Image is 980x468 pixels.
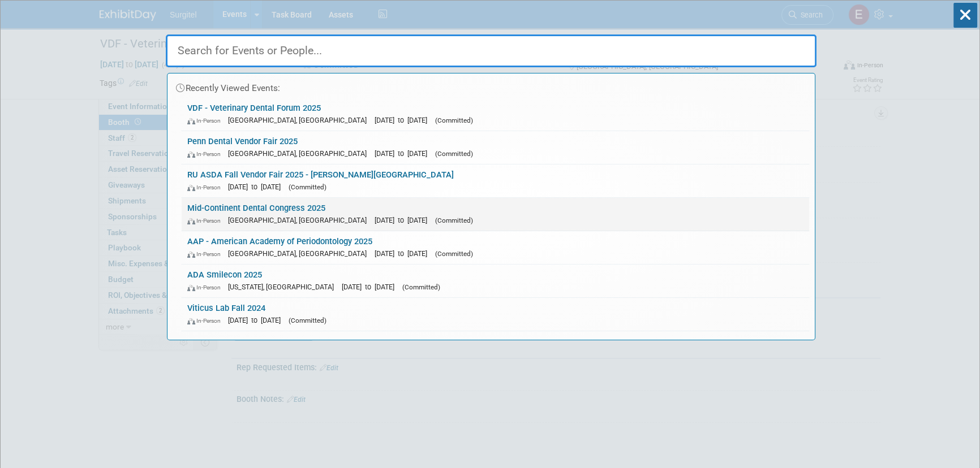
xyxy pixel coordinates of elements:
[342,283,400,291] span: [DATE] to [DATE]
[187,117,226,124] span: In-Person
[289,317,326,324] span: (Committed)
[182,265,809,297] a: ADA Smilecon 2025 In-Person [US_STATE], [GEOGRAPHIC_DATA] [DATE] to [DATE] (Committed)
[182,131,809,164] a: Penn Dental Vendor Fair 2025 In-Person [GEOGRAPHIC_DATA], [GEOGRAPHIC_DATA] [DATE] to [DATE] (Com...
[375,216,433,224] span: [DATE] to [DATE]
[187,317,226,324] span: In-Person
[375,249,433,258] span: [DATE] to [DATE]
[173,73,809,98] div: Recently Viewed Events:
[375,116,433,124] span: [DATE] to [DATE]
[435,116,473,124] span: (Committed)
[228,249,372,258] span: [GEOGRAPHIC_DATA], [GEOGRAPHIC_DATA]
[187,217,226,224] span: In-Person
[182,164,809,197] a: RU ASDA Fall Vendor Fair 2025 - [PERSON_NAME][GEOGRAPHIC_DATA] In-Person [DATE] to [DATE] (Commit...
[375,149,433,158] span: [DATE] to [DATE]
[228,316,286,324] span: [DATE] to [DATE]
[187,184,226,191] span: In-Person
[435,150,473,158] span: (Committed)
[435,250,473,258] span: (Committed)
[187,150,226,158] span: In-Person
[402,283,440,291] span: (Committed)
[228,149,372,158] span: [GEOGRAPHIC_DATA], [GEOGRAPHIC_DATA]
[187,250,226,258] span: In-Person
[289,183,326,191] span: (Committed)
[182,198,809,231] a: Mid-Continent Dental Congress 2025 In-Person [GEOGRAPHIC_DATA], [GEOGRAPHIC_DATA] [DATE] to [DATE...
[228,216,372,224] span: [GEOGRAPHIC_DATA], [GEOGRAPHIC_DATA]
[182,98,809,131] a: VDF - Veterinary Dental Forum 2025 In-Person [GEOGRAPHIC_DATA], [GEOGRAPHIC_DATA] [DATE] to [DATE...
[228,183,286,191] span: [DATE] to [DATE]
[228,283,339,291] span: [US_STATE], [GEOGRAPHIC_DATA]
[182,231,809,264] a: AAP - American Academy of Periodontology 2025 In-Person [GEOGRAPHIC_DATA], [GEOGRAPHIC_DATA] [DAT...
[228,116,372,124] span: [GEOGRAPHIC_DATA], [GEOGRAPHIC_DATA]
[182,298,809,331] a: Viticus Lab Fall 2024 In-Person [DATE] to [DATE] (Committed)
[435,216,473,224] span: (Committed)
[187,284,226,291] span: In-Person
[166,34,816,67] input: Search for Events or People...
